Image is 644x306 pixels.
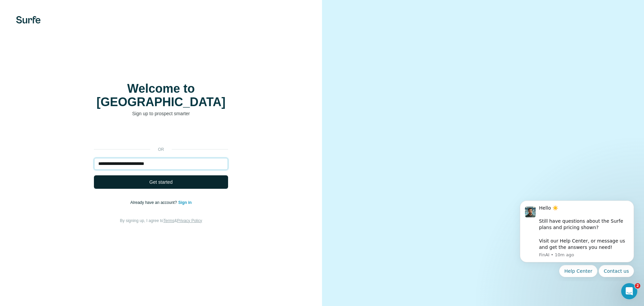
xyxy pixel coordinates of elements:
span: 2 [635,283,640,289]
h1: Welcome to [GEOGRAPHIC_DATA] [94,82,228,109]
p: or [150,146,172,152]
a: Terms [163,218,174,223]
a: Sign in [178,200,192,205]
iframe: Intercom notifications message [510,194,644,281]
iframe: Intercom live chat [621,283,637,299]
span: Already have an account? [130,200,178,205]
iframe: Sign in with Google Button [91,127,231,142]
img: Surfe's logo [16,16,41,24]
span: By signing up, I agree to & [120,218,202,223]
button: Get started [94,175,228,189]
p: Sign up to prospect smarter [94,110,228,117]
a: Privacy Policy [177,218,202,223]
span: Get started [149,179,172,185]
